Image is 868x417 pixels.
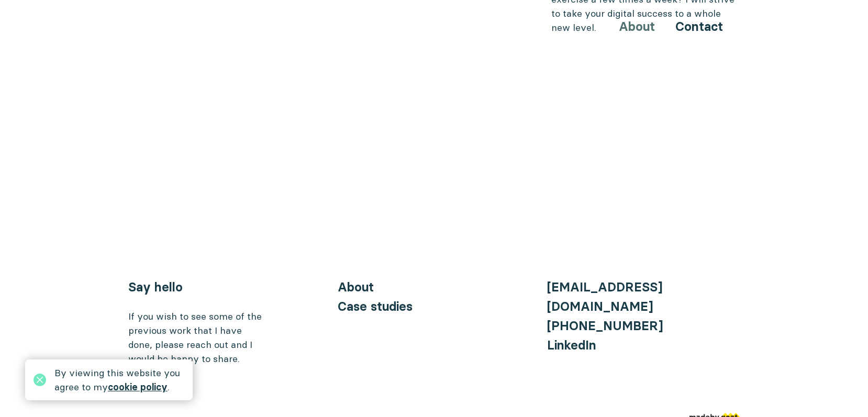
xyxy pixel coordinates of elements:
[547,318,663,333] a: [PHONE_NUMBER]
[128,309,264,366] div: If you wish to see some of the previous work that I have done, please reach out and I would be ha...
[54,366,184,394] div: By viewing this website you agree to my .
[128,279,183,295] a: Say hello
[108,381,168,393] a: cookie policy
[547,279,662,314] a: [EMAIL_ADDRESS][DOMAIN_NAME]
[675,19,723,34] a: Contact
[338,279,374,295] a: About
[338,299,413,314] a: Case studies
[547,337,596,353] a: LinkedIn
